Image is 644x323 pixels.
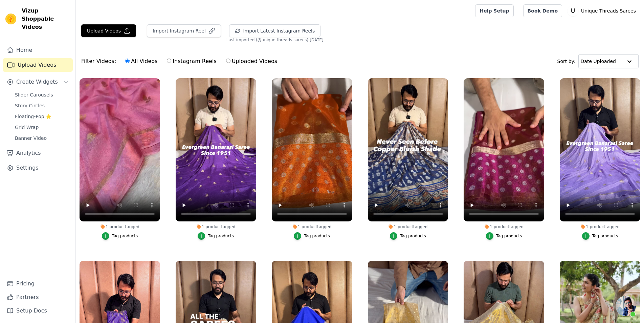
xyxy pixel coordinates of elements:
[11,101,73,110] a: Story Circles
[390,232,426,240] button: Tag products
[125,57,158,66] label: All Videos
[557,54,639,68] div: Sort by:
[226,59,230,63] input: Uploaded Videos
[616,296,636,316] div: Open chat
[3,43,73,57] a: Home
[582,232,618,240] button: Tag products
[102,232,138,240] button: Tag products
[3,58,73,72] a: Upload Videos
[198,232,234,240] button: Tag products
[294,232,330,240] button: Tag products
[464,224,544,230] div: 1 product tagged
[272,224,352,230] div: 1 product tagged
[16,78,58,86] span: Create Widgets
[166,57,217,66] label: Instagram Reels
[167,59,171,63] input: Instagram Reels
[229,24,320,37] button: Import Latest Instagram Reels
[571,7,575,14] text: U
[15,135,47,142] span: Banner Video
[81,53,281,69] div: Filter Videos:
[125,59,130,63] input: All Videos
[3,277,73,290] a: Pricing
[226,37,324,43] span: Last imported (@ unique.threads.sarees ): [DATE]
[208,233,234,239] div: Tag products
[15,102,45,109] span: Story Circles
[400,233,426,239] div: Tag products
[81,24,136,37] button: Upload Videos
[486,232,522,240] button: Tag products
[3,75,73,89] button: Create Widgets
[11,133,73,143] a: Banner Video
[578,5,639,17] p: Unique Threads Sarees
[560,224,640,230] div: 1 product tagged
[496,233,522,239] div: Tag products
[11,123,73,132] a: Grid Wrap
[3,304,73,318] a: Setup Docs
[15,113,51,120] span: Floating-Pop ⭐
[3,290,73,304] a: Partners
[22,7,70,31] span: Vizup Shoppable Videos
[568,5,639,17] button: U Unique Threads Sarees
[3,161,73,175] a: Settings
[475,4,513,17] a: Help Setup
[176,224,256,230] div: 1 product tagged
[15,124,39,131] span: Grid Wrap
[147,24,221,37] button: Import Instagram Reel
[11,90,73,100] a: Slider Carousels
[112,233,138,239] div: Tag products
[368,224,448,230] div: 1 product tagged
[304,233,330,239] div: Tag products
[226,57,277,66] label: Uploaded Videos
[11,112,73,121] a: Floating-Pop ⭐
[3,146,73,160] a: Analytics
[5,14,16,24] img: Vizup
[523,4,562,17] a: Book Demo
[15,91,53,98] span: Slider Carousels
[80,224,160,230] div: 1 product tagged
[592,233,618,239] div: Tag products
